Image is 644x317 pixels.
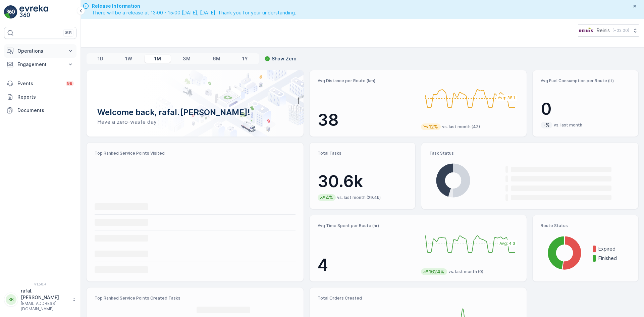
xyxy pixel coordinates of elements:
p: ( +02:00 ) [612,28,629,33]
p: 0 [541,99,630,119]
p: 1624% [428,268,445,275]
a: Documents [4,104,76,117]
p: Avg Distance per Route (km) [318,78,416,84]
p: ⌘B [65,30,72,36]
p: -% [543,122,550,128]
div: RR [6,294,16,305]
span: There will be a release at 13:00 - 15:00 [DATE], [DATE]. Thank you for your understanding. [92,9,296,16]
p: 99 [67,81,72,86]
p: vs. last month [554,122,582,128]
p: Total Orders Created [318,296,416,301]
p: Documents [17,107,74,114]
p: vs. last month (43) [442,124,480,129]
span: Release Information [92,3,296,9]
a: Reports [4,90,76,104]
p: Total Tasks [318,151,407,156]
p: Operations [17,48,63,54]
p: Show Zero [272,55,297,62]
p: 1W [125,55,132,62]
p: 38 [318,110,416,130]
p: Welcome back, rafal.[PERSON_NAME]! [97,107,293,118]
button: Reinis(+02:00) [578,24,639,37]
p: 30.6k [318,171,407,192]
p: 1D [98,55,103,62]
p: Engagement [17,61,63,68]
span: v 1.50.4 [4,282,76,286]
button: RRrafal.[PERSON_NAME][EMAIL_ADDRESS][DOMAIN_NAME] [4,287,76,312]
p: vs. last month (0) [448,269,483,274]
p: 12% [428,123,439,130]
p: 4% [325,194,334,201]
p: Route Status [541,223,630,228]
img: Reinis-Logo-Vrijstaand_Tekengebied-1-copy2_aBO4n7j.png [578,27,594,34]
p: Events [17,80,62,87]
img: logo [4,5,17,19]
p: Reinis [597,27,610,34]
p: Avg Time Spent per Route (hr) [318,223,416,228]
p: 1M [154,55,161,62]
p: Finished [598,255,630,262]
p: 1Y [242,55,248,62]
p: [EMAIL_ADDRESS][DOMAIN_NAME] [21,301,69,312]
p: vs. last month (29.4k) [337,195,381,200]
button: Engagement [4,58,76,71]
p: 6M [213,55,220,62]
img: logo_light-DOdMpM7g.png [19,5,48,19]
button: Operations [4,44,76,58]
p: 3M [183,55,191,62]
p: Avg Fuel Consumption per Route (lt) [541,78,630,84]
p: Reports [17,94,74,100]
p: Have a zero-waste day [97,118,293,126]
a: Events99 [4,77,76,90]
p: Top Ranked Service Points Created Tasks [95,296,296,301]
p: rafal.[PERSON_NAME] [21,287,69,301]
p: Expired [598,246,630,252]
p: Task Status [429,151,630,156]
p: 4 [318,255,416,275]
p: Top Ranked Service Points Visited [95,151,296,156]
